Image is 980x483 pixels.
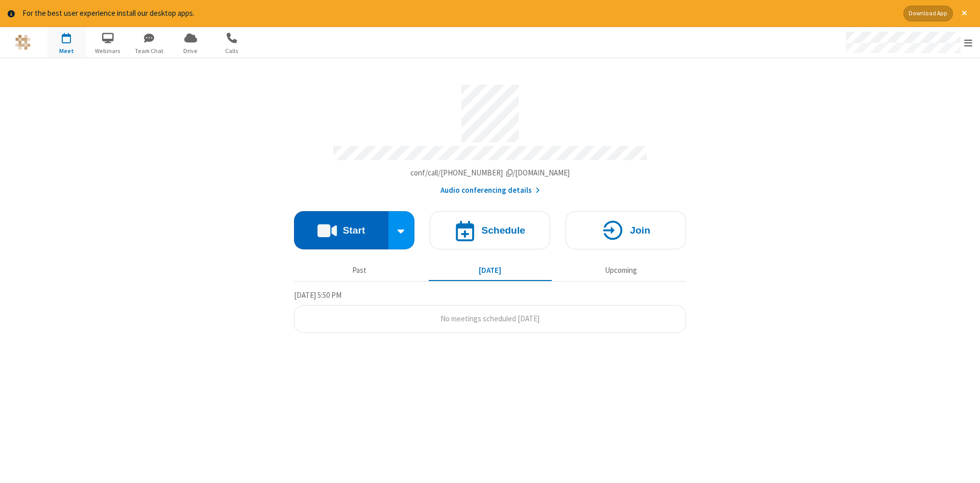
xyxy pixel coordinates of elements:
[15,35,31,50] img: QA Selenium DO NOT DELETE OR CHANGE
[4,27,42,58] button: Logo
[213,46,251,56] span: Calls
[430,211,550,249] button: Schedule
[410,167,570,179] button: Copy my meeting room linkCopy my meeting room link
[388,211,415,249] div: Start conference options
[440,314,540,323] span: No meetings scheduled [DATE]
[171,46,210,56] span: Drive
[298,261,421,281] button: Past
[130,46,168,56] span: Team Chat
[559,261,682,281] button: Upcoming
[410,168,570,177] span: Copy my meeting room link
[342,225,365,235] h4: Start
[957,6,972,21] button: Close alert
[429,261,552,281] button: [DATE]
[836,27,980,58] div: Open menu
[47,46,86,56] span: Meet
[294,290,341,300] span: [DATE] 5:50 PM
[294,77,686,196] section: Account details
[294,289,686,333] section: Today's Meetings
[630,225,650,235] h4: Join
[903,6,953,21] button: Download App
[294,211,388,249] button: Start
[440,185,540,196] button: Audio conferencing details
[89,46,127,56] span: Webinars
[22,8,896,19] div: For the best user experience install our desktop apps.
[566,211,686,249] button: Join
[481,225,525,235] h4: Schedule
